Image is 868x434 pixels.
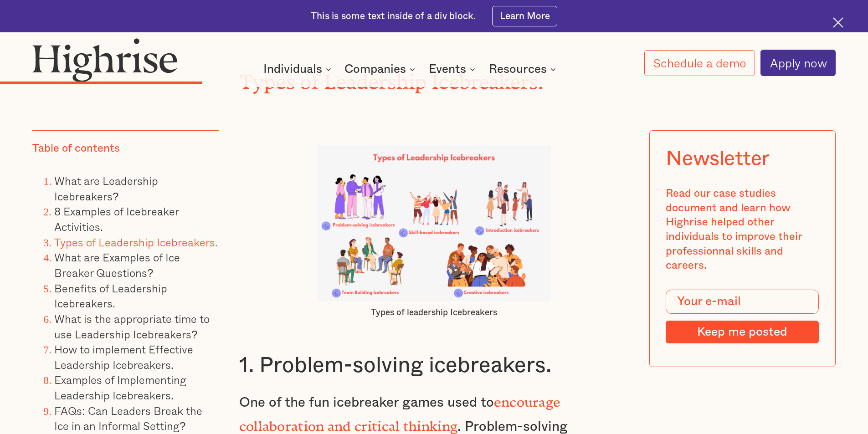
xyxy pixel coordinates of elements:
[317,307,551,318] figcaption: Types of leadership Icebreakers
[489,64,559,75] div: Resources
[263,64,334,75] div: Individuals
[666,290,819,343] form: Modal Form
[429,64,478,75] div: Events
[760,50,836,76] a: Apply now
[239,352,629,379] h3: 1. Problem-solving icebreakers.
[429,64,466,75] div: Events
[263,64,322,75] div: Individuals
[54,234,218,250] a: Types of Leadership Icebreakers.
[54,280,167,312] a: Benefits of Leadership Icebreakers.
[54,371,186,403] a: Examples of Implementing Leadership Icebreakers.
[492,6,557,26] a: Learn More
[32,38,177,82] img: Highrise logo
[344,64,406,75] div: Companies
[666,321,819,343] input: Keep me posted
[54,249,180,281] a: What are Examples of Ice Breaker Questions?
[666,187,819,273] div: Read our case studies document and learn how Highrise helped other individuals to improve their p...
[666,147,770,170] div: Newsletter
[317,145,551,301] img: Types of leadership Icebreakers
[644,50,755,76] a: Schedule a demo
[54,172,158,204] a: What are Leadership Icebreakers?
[54,203,179,235] a: 8 Examples of Icebreaker Activities.
[54,310,210,342] a: What is the appropriate time to use Leadership Icebreakers?
[833,17,843,28] img: Cross icon
[344,64,418,75] div: Companies
[311,10,476,23] div: This is some text inside of a div block.
[489,64,547,75] div: Resources
[666,290,819,314] input: Your e-mail
[239,394,561,427] strong: encourage collaboration and critical thinking
[54,341,193,373] a: How to implement Effective Leadership Icebreakers.
[32,142,120,156] div: Table of contents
